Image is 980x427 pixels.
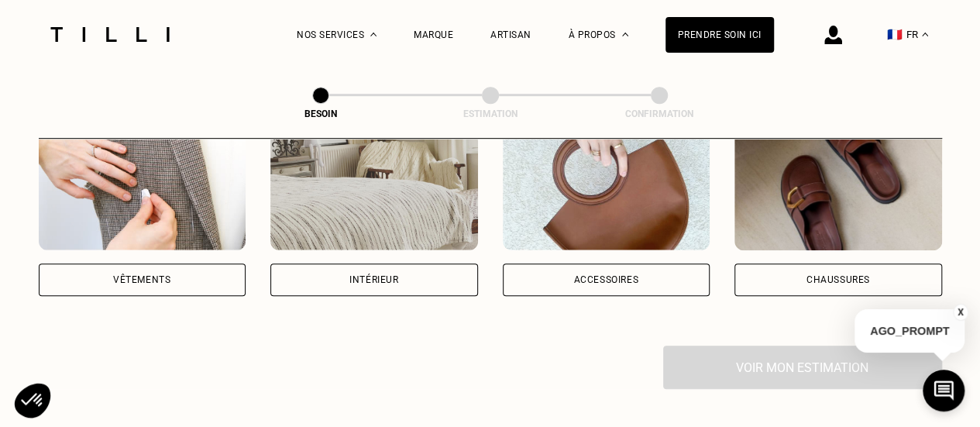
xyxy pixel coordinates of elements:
[953,304,968,321] button: X
[922,33,928,36] img: menu déroulant
[734,111,942,250] img: Chaussures
[824,26,842,44] img: icône connexion
[622,33,628,36] img: Menu déroulant à propos
[490,29,531,40] a: Artisan
[806,275,870,284] div: Chaussures
[243,108,398,119] div: Besoin
[39,111,246,250] img: Vêtements
[665,17,774,53] a: Prendre soin ici
[413,108,568,119] div: Estimation
[113,275,170,284] div: Vêtements
[414,29,453,40] a: Marque
[45,27,175,42] img: Logo du service de couturière Tilli
[503,111,710,250] img: Accessoires
[349,275,398,284] div: Intérieur
[887,27,903,42] span: 🇫🇷
[573,275,638,284] div: Accessoires
[370,33,377,36] img: Menu déroulant
[582,108,737,119] div: Confirmation
[270,111,478,250] img: Intérieur
[854,309,965,353] p: AGO_PROMPT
